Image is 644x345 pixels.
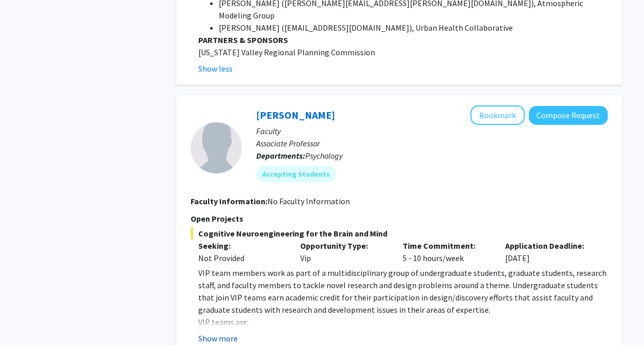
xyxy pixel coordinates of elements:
[293,240,395,264] div: Vip
[198,62,233,75] button: Show less
[198,316,608,328] p: VIP teams are:
[284,23,513,33] span: [EMAIL_ADDRESS][DOMAIN_NAME]), Urban Health Collaborative
[198,47,375,57] span: [US_STATE] Valley Regional Planning Commission
[300,240,387,252] p: Opportunity Type:
[191,212,608,225] p: Open Projects
[529,106,608,125] button: Compose Request to John Medaglia
[505,240,592,252] p: Application Deadline:
[267,196,350,206] span: No Faculty Information
[256,109,335,121] a: [PERSON_NAME]
[198,332,238,344] button: Show more
[305,150,343,161] span: Psychology
[8,299,44,337] iframe: Chat
[256,166,336,182] mat-chip: Accepting Students
[256,125,608,137] p: Faculty
[256,150,305,161] b: Departments:
[256,137,608,149] p: Associate Professor
[198,252,285,264] div: Not Provided
[219,21,608,34] li: [PERSON_NAME] (
[191,196,267,206] b: Faculty Information:
[470,105,525,125] button: Add John Medaglia to Bookmarks
[497,240,600,264] div: [DATE]
[403,240,490,252] p: Time Commitment:
[198,267,608,316] p: VIP team members work as part of a multidisciplinary group of undergraduate students, graduate st...
[395,240,497,264] div: 5 - 10 hours/week
[198,35,288,45] strong: PARTNERS & SPONSORS
[198,240,285,252] p: Seeking:
[191,227,608,240] span: Cognitive Neuroengineering for the Brain and Mind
